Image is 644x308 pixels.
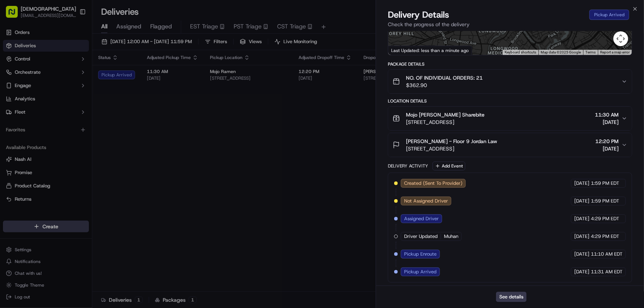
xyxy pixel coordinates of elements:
[406,138,497,145] span: [PERSON_NAME] - Floor 9 Jordan Law
[444,233,458,240] span: Muhan
[595,111,619,118] span: 11:30 AM
[406,74,483,82] span: NO. OF INDIVIDUAL ORDERS: 21
[25,78,93,84] div: We're available if you need us!
[404,215,439,222] span: Assigned Driver
[73,125,89,131] span: Pylon
[496,292,527,302] button: See details
[574,233,589,240] span: [DATE]
[125,73,134,82] button: Start new chat
[388,98,632,104] div: Location Details
[613,31,628,46] button: Map camera controls
[404,198,448,204] span: Not Assigned Driver
[406,111,485,118] span: Mojo [PERSON_NAME] Sharebite
[404,233,438,240] span: Driver Updated
[19,48,133,55] input: Got a question? Start typing here...
[25,70,121,78] div: Start new chat
[541,50,581,54] span: Map data ©2025 Google
[388,70,632,93] button: NO. OF INDIVIDUAL ORDERS: 21$362.90
[574,251,589,257] span: [DATE]
[388,107,632,130] button: Mojo [PERSON_NAME] Sharebite[STREET_ADDRESS]11:30 AM[DATE]
[595,138,619,145] span: 12:20 PM
[433,162,465,170] button: Add Event
[388,133,632,157] button: [PERSON_NAME] - Floor 9 Jordan Law[STREET_ADDRESS]12:20 PM[DATE]
[591,215,619,222] span: 4:29 PM EDT
[574,215,589,222] span: [DATE]
[404,251,437,257] span: Pickup Enroute
[591,233,619,240] span: 4:29 PM EDT
[574,269,589,275] span: [DATE]
[388,9,449,21] span: Delivery Details
[7,7,22,22] img: Nash
[7,70,21,84] img: 1736555255976-a54dd68f-1ca7-489b-9aae-adbdc363a1c4
[591,198,619,204] span: 1:59 PM EDT
[504,50,536,55] button: Keyboard shortcuts
[591,180,619,187] span: 1:59 PM EDT
[406,118,485,126] span: [STREET_ADDRESS]
[406,145,497,152] span: [STREET_ADDRESS]
[388,163,428,169] div: Delivery Activity
[388,61,632,67] div: Package Details
[591,269,623,275] span: 11:31 AM EDT
[7,108,13,114] div: 📗
[62,108,68,114] div: 💻
[591,251,623,257] span: 11:10 AM EDT
[388,46,472,55] div: Last Updated: less than a minute ago
[388,21,632,28] p: Check the progress of the delivery
[59,104,121,117] a: 💻API Documentation
[4,104,59,117] a: 📗Knowledge Base
[600,50,630,54] a: Report a map error
[595,118,619,126] span: [DATE]
[7,30,134,41] p: Welcome 👋
[404,180,462,187] span: Created (Sent To Provider)
[404,269,437,275] span: Pickup Arrived
[406,82,483,89] span: $362.90
[15,107,56,114] span: Knowledge Base
[574,180,589,187] span: [DATE]
[574,198,589,204] span: [DATE]
[595,145,619,152] span: [DATE]
[585,50,596,54] a: Terms (opens in new tab)
[52,125,89,131] a: Powered byPylon
[390,45,414,55] img: Google
[390,45,414,55] a: Open this area in Google Maps (opens a new window)
[70,107,118,114] span: API Documentation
